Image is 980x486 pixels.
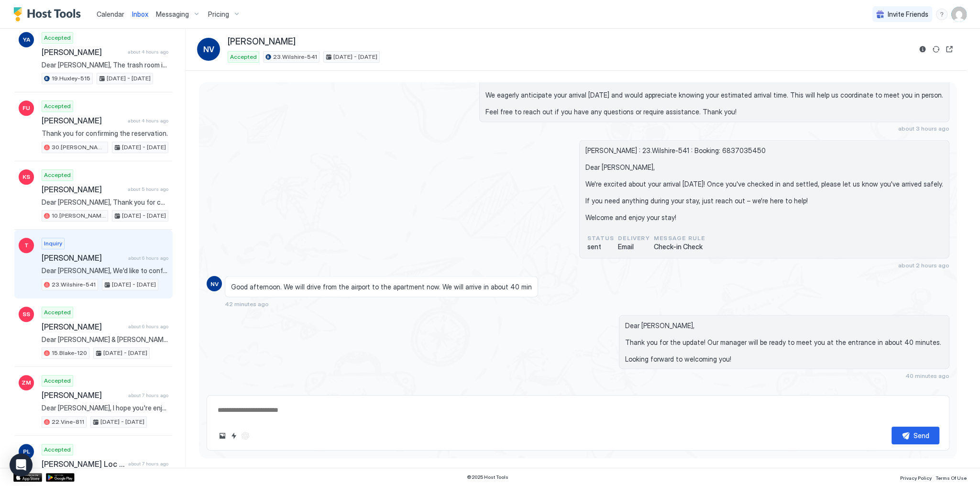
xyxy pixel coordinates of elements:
div: menu [936,9,947,20]
span: Accepted [230,53,257,61]
a: Inbox [132,9,148,19]
a: Privacy Policy [900,472,932,482]
span: NV [210,279,219,288]
span: about 7 hours ago [128,461,168,467]
span: status [587,233,614,242]
span: [DATE] - [DATE] [103,349,147,357]
span: Inbox [132,10,148,18]
span: Inquiry [44,239,62,248]
span: Delivery [618,233,650,242]
span: 30.[PERSON_NAME]-510 [52,143,106,152]
button: Sync reservation [930,44,942,55]
span: 19.Huxley-515 [52,74,90,83]
span: Accepted [44,308,71,317]
span: PL [23,447,30,456]
span: SS [22,310,30,319]
span: 40 minutes ago [905,372,949,379]
span: 23.Wilshire-541 [273,53,317,61]
div: User profile [951,7,967,22]
span: Accepted [44,102,71,110]
span: about 5 hours ago [128,186,168,192]
span: about 6 hours ago [128,255,168,261]
span: Dear [PERSON_NAME], We eagerly anticipate your arrival [DATE] and would appreciate knowing your e... [485,74,943,116]
span: KS [22,173,30,181]
span: [PERSON_NAME] [42,390,124,400]
span: 10.[PERSON_NAME]-203 [52,211,106,220]
span: Email [618,242,650,251]
span: Dear [PERSON_NAME], Thank you for the update! Our manager will be ready to meet you at the entran... [625,321,943,363]
span: 22.Vine-811 [52,418,84,426]
span: about 6 hours ago [128,323,168,330]
span: [PERSON_NAME] [42,116,124,125]
a: Google Play Store [46,473,75,482]
span: Pricing [208,10,229,19]
span: Accepted [44,171,71,179]
span: Invite Friends [888,10,928,19]
a: Host Tools Logo [13,7,85,22]
span: [PERSON_NAME] : 23.Wilshire-541 : Booking: 6837035450 Dear [PERSON_NAME], We're excited about you... [585,146,943,221]
a: Calendar [97,9,124,19]
span: [PERSON_NAME] [42,185,124,194]
button: Scheduled Messages [860,387,949,399]
span: [PERSON_NAME] Loc [PERSON_NAME] [42,459,124,469]
button: Upload image [217,430,228,442]
span: 23.Wilshire-541 [52,280,96,289]
span: [DATE] - [DATE] [333,53,377,61]
span: Dear [PERSON_NAME], We'd like to confirm the apartment's location at 📍 [STREET_ADDRESS]❗️. The pr... [42,266,168,275]
span: about 4 hours ago [128,49,168,55]
span: [PERSON_NAME] [228,36,296,47]
span: Accepted [44,376,71,385]
span: Accepted [44,445,71,454]
span: Terms Of Use [936,475,967,481]
span: NV [203,44,214,55]
span: FU [22,104,30,112]
span: [DATE] - [DATE] [122,211,166,220]
span: ZM [22,378,31,387]
span: 42 minutes ago [225,300,269,307]
span: Calendar [97,10,124,18]
span: Dear [PERSON_NAME], Thank you for choosing to stay at our apartment. 📅 I’d like to confirm your r... [42,198,168,207]
div: Open Intercom Messenger [10,453,33,476]
div: Send [914,431,929,441]
span: Check-in Check [654,242,705,251]
span: Thank you for confirming the reservation. [42,129,168,138]
a: Terms Of Use [936,472,967,482]
button: Quick reply [228,430,240,442]
span: [PERSON_NAME] [42,47,124,57]
span: about 2 hours ago [898,261,949,268]
span: about 4 hours ago [128,118,168,124]
span: Dear [PERSON_NAME] & [PERSON_NAME], I hope all goes well. Thank you very much for you concern and... [42,335,168,344]
a: App Store [13,473,42,482]
span: [DATE] - [DATE] [100,418,144,426]
span: [PERSON_NAME] [42,322,124,331]
span: [DATE] - [DATE] [122,143,166,152]
span: Accepted [44,33,71,42]
button: Send [892,427,939,444]
span: Privacy Policy [900,475,932,481]
span: 15.Blake-120 [52,349,87,357]
span: Good afternoon. We will drive from the airport to the apartment now. We will arrive in about 40 min [231,282,532,291]
span: about 7 hours ago [128,392,168,398]
button: Open reservation [944,44,955,55]
span: sent [587,242,614,251]
span: [DATE] - [DATE] [112,280,156,289]
span: © 2025 Host Tools [467,474,508,480]
span: [PERSON_NAME] [42,253,124,263]
span: about 3 hours ago [898,125,949,132]
span: YA [23,35,30,44]
span: Dear [PERSON_NAME], I hope you're enjoying your stay with us. Just checking in to see if everythi... [42,404,168,412]
span: [DATE] - [DATE] [107,74,151,83]
span: Messaging [156,10,189,19]
span: Message Rule [654,233,705,242]
span: T [24,241,29,250]
span: Dear [PERSON_NAME], The trash room is located at the very end of the corridor. Please see it mark... [42,61,168,69]
button: Reservation information [917,44,928,55]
